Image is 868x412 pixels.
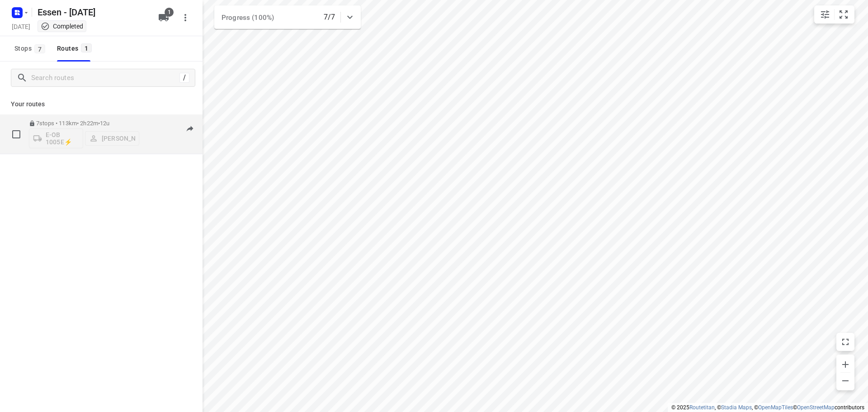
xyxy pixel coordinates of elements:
[14,43,48,54] span: Stops
[671,404,864,411] li: © 2025 , © , © © contributors
[816,5,834,24] button: Map settings
[155,9,173,27] button: 1
[758,404,793,411] a: OpenMapTiles
[98,120,100,127] span: •
[721,404,752,411] a: Stadia Maps
[57,43,94,54] div: Routes
[41,22,83,31] div: This project completed. You cannot make any changes to it.
[11,99,192,109] p: Your routes
[797,404,835,411] a: OpenStreetMap
[689,404,715,411] a: Routetitan
[324,12,335,23] p: 7/7
[81,43,92,52] span: 1
[181,120,199,138] button: Project is outdated
[34,44,45,53] span: 7
[835,5,853,24] button: Fit zoom
[214,5,361,29] div: Progress (100%)7/7
[31,71,179,85] input: Search routes
[7,125,25,143] span: Select
[814,5,854,24] div: small contained button group
[165,8,174,17] span: 1
[222,14,274,22] span: Progress (100%)
[29,120,139,127] p: 7 stops • 113km • 2h22m
[100,120,109,127] span: 12u
[179,73,189,83] div: /
[176,9,194,27] button: More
